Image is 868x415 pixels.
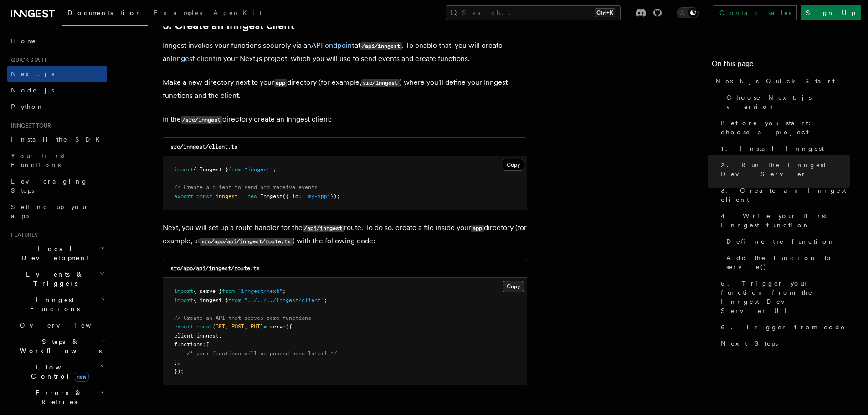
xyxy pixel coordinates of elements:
[721,279,850,315] span: 5. Trigger your function from the Inngest Dev Server UI
[282,193,298,200] span: ({ id
[174,297,193,303] span: import
[187,350,337,357] span: /* your functions will be passed here later! */
[16,363,100,381] span: Flow Control
[305,193,330,200] span: "my-app"
[193,333,196,339] span: :
[717,275,850,319] a: 5. Trigger your function from the Inngest Dev Server UI
[238,288,282,294] span: "inngest/next"
[311,41,354,50] a: API endpoint
[244,166,273,173] span: "inngest"
[723,233,850,250] a: Define the function
[717,319,850,335] a: 6. Trigger from code
[7,66,107,82] a: Next.js
[298,193,302,200] span: :
[206,341,209,348] span: [
[274,79,287,87] code: app
[7,98,107,115] a: Python
[717,335,850,352] a: Next Steps
[712,73,850,89] a: Next.js Quick Start
[7,270,99,288] span: Events & Triggers
[721,144,824,153] span: 1. Install Inngest
[193,166,228,173] span: { Inngest }
[170,54,216,63] a: Inngest client
[20,322,113,329] span: Overview
[241,193,244,200] span: =
[196,333,219,339] span: inngest
[7,244,99,262] span: Local Development
[595,8,615,17] kbd: Ctrl+K
[7,231,38,239] span: Features
[717,157,850,182] a: 2. Run the Inngest Dev Server
[213,9,262,16] span: AgentKit
[503,281,524,292] button: Copy
[717,182,850,208] a: 3. Create an Inngest client
[721,186,850,204] span: 3. Create an Inngest client
[231,323,244,330] span: POST
[174,333,193,339] span: client
[723,250,850,275] a: Add the function to serve()
[216,323,225,330] span: GET
[717,208,850,233] a: 4. Write your first Inngest function
[11,87,54,94] span: Node.js
[721,323,845,332] span: 6. Trigger from code
[74,372,89,382] span: new
[163,39,527,65] p: Inngest invokes your functions securely via an at . To enable that, you will create an in your Ne...
[196,323,212,330] span: const
[7,131,107,148] a: Install the SDK
[726,93,850,111] span: Choose Next.js version
[11,70,54,77] span: Next.js
[324,297,327,303] span: ;
[154,9,202,16] span: Examples
[174,323,193,330] span: export
[16,317,107,333] a: Overview
[62,3,148,26] a: Documentation
[163,113,527,126] p: In the directory create an Inngest client:
[216,193,238,200] span: inngest
[244,323,247,330] span: ,
[471,225,484,232] code: app
[16,337,102,355] span: Steps & Workflows
[196,193,212,200] span: const
[174,368,184,374] span: });
[446,5,621,20] button: Search...Ctrl+K
[263,323,267,330] span: =
[16,333,107,359] button: Steps & Workflows
[7,173,107,199] a: Leveraging Steps
[801,5,861,20] a: Sign Up
[222,288,235,294] span: from
[203,341,206,348] span: :
[67,9,143,16] span: Documentation
[723,89,850,115] a: Choose Next.js version
[726,253,850,272] span: Add the function to serve()
[270,323,286,330] span: serve
[193,297,228,303] span: { inngest }
[16,359,107,384] button: Flow Controlnew
[361,79,400,87] code: src/inngest
[282,288,286,294] span: ;
[208,3,267,25] a: AgentKit
[174,359,177,365] span: ]
[7,199,107,224] a: Setting up your app
[163,76,527,102] p: Make a new directory next to your directory (for example, ) where you'll define your Inngest func...
[303,225,344,232] code: /api/inngest
[247,193,257,200] span: new
[174,315,311,321] span: // Create an API that serves zero functions
[163,221,527,248] p: Next, you will set up a route handler for the route. To do so, create a file inside your director...
[712,58,850,73] h4: On this page
[273,166,276,173] span: ;
[11,152,65,169] span: Your first Functions
[677,7,699,18] button: Toggle dark mode
[11,136,105,143] span: Install the SDK
[225,323,228,330] span: ,
[360,42,402,50] code: /api/inngest
[7,122,51,129] span: Inngest tour
[174,341,203,348] span: functions
[174,166,193,173] span: import
[193,288,222,294] span: { serve }
[212,323,216,330] span: {
[200,238,293,246] code: src/app/api/inngest/route.ts
[11,36,36,46] span: Home
[11,103,44,110] span: Python
[715,77,835,86] span: Next.js Quick Start
[174,193,193,200] span: export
